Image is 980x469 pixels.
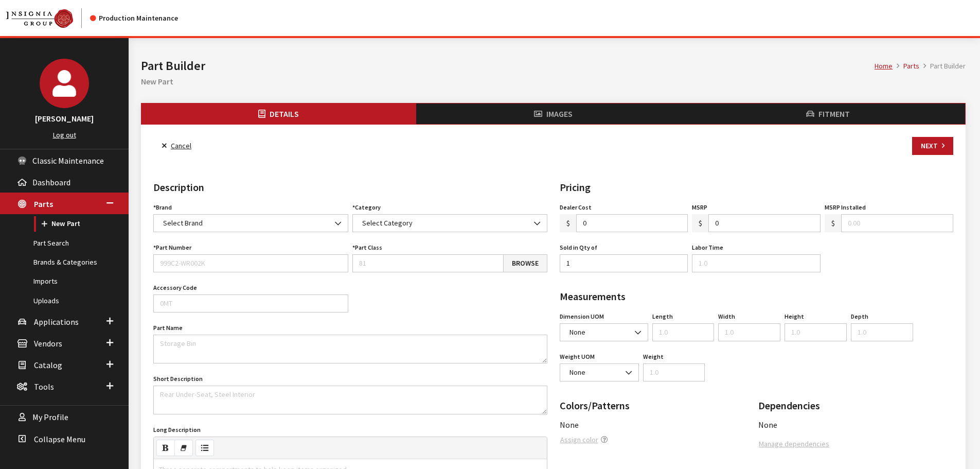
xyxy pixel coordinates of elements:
span: My Profile [32,412,68,423]
label: Category [352,203,381,212]
span: Classic Maintenance [32,155,104,166]
span: Parts [34,199,53,209]
a: Log out [53,130,76,140]
input: 48.55 [576,214,688,232]
label: Part Name [153,323,183,333]
a: Home [875,61,893,71]
label: Part Class [352,243,382,252]
label: Brand [153,203,172,212]
a: Insignia Group logo [6,8,90,28]
input: 1 [560,254,688,272]
label: Part Number [153,243,191,252]
label: Short Description [153,374,203,384]
label: Weight [643,352,664,361]
span: None [560,363,639,381]
label: Weight UOM [560,352,595,361]
label: Accessory Code [153,283,197,292]
a: Browse [503,254,547,272]
li: Parts [893,61,919,72]
h2: Colors/Patterns [560,398,755,413]
span: None [566,367,632,378]
label: Length [652,312,673,321]
h2: Measurements [560,289,954,304]
span: Collapse Menu [34,434,85,444]
button: Bold (CTRL+B) [156,440,175,456]
input: 1.0 [692,254,821,272]
input: 1.0 [643,363,705,381]
button: Unordered list (CTRL+SHIFT+NUM7) [195,440,214,456]
span: Select Brand [153,214,348,232]
label: MSRP Installed [825,203,866,212]
button: Details [141,103,416,124]
span: Select Category [362,218,413,228]
label: Dimension UOM [560,312,604,321]
span: Catalog [34,360,62,370]
div: Production Maintenance [90,13,178,24]
h2: New Part [141,75,966,88]
span: Vendors [34,338,62,349]
span: None [566,327,642,338]
span: Details [270,109,299,119]
input: 1.0 [652,323,715,341]
span: $ [560,214,577,232]
h2: Dependencies [758,398,953,413]
label: Width [718,312,735,321]
label: Dealer Cost [560,203,592,212]
label: Labor Time [692,243,723,252]
button: Next [912,137,953,155]
span: Select Category [352,214,547,232]
label: MSRP [692,203,707,212]
span: None [560,323,648,341]
input: 1.0 [851,323,913,341]
label: Sold in Qty of [560,243,597,252]
h1: Part Builder [141,57,875,75]
a: Cancel [153,137,200,155]
h3: [PERSON_NAME] [10,112,118,125]
span: Select Brand [163,218,203,228]
span: $ [825,214,842,232]
img: Catalog Maintenance [6,9,73,28]
span: Select Category [359,218,541,229]
label: Long Description [153,425,201,435]
h2: Description [153,180,547,195]
span: Tools [34,381,54,392]
span: $ [692,214,709,232]
span: Dashboard [32,177,70,187]
span: Applications [34,317,79,327]
input: 65.25 [708,214,821,232]
span: None [560,420,579,430]
label: Depth [851,312,868,321]
input: 0.00 [841,214,953,232]
button: Remove Font Style (CTRL+\) [174,440,193,456]
img: Cheyenne Dorton [40,59,89,108]
h2: Pricing [560,180,954,195]
input: 81 [352,254,504,272]
span: Select Brand [160,218,342,229]
li: Part Builder [919,61,966,72]
input: 1.0 [718,323,780,341]
input: 1.0 [785,323,847,341]
input: 999C2-WR002K [153,254,348,272]
input: 0MT [153,294,348,312]
label: Height [785,312,804,321]
li: None [758,419,953,431]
